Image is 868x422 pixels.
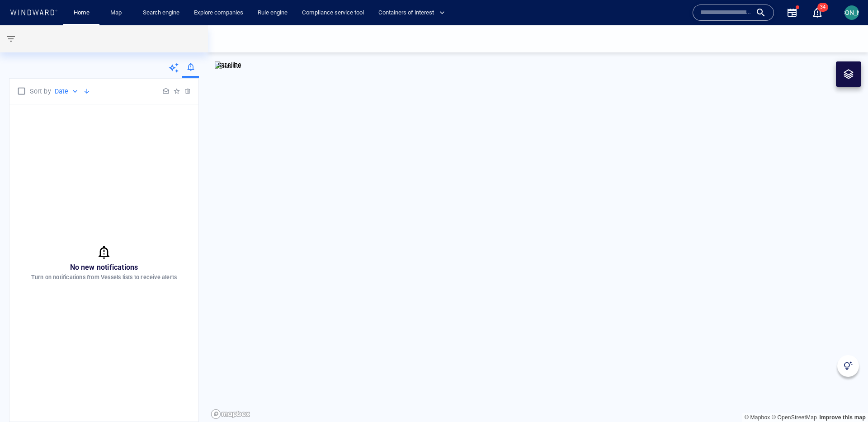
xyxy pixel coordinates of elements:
p: Date [55,86,69,97]
p: Sort by [30,86,51,97]
a: Search engine [139,5,183,21]
div: Date [55,86,80,97]
span: No new notifications [70,263,138,272]
div: Notification center [812,7,823,18]
p: Turn on notifications from Vessels lists to receive alerts [31,273,177,281]
span: Containers of interest [378,8,445,18]
button: [PERSON_NAME] [843,4,861,22]
button: Map [103,5,132,21]
a: Map [107,5,128,21]
a: Mapbox logo [211,409,250,419]
a: Rule engine [254,5,291,21]
button: Containers of interest [375,5,453,21]
a: Explore companies [190,5,247,21]
img: satellite [215,61,241,70]
a: Mapbox [745,414,770,421]
p: Satellite [217,60,241,70]
button: Home [67,5,96,21]
a: Map feedback [819,414,866,421]
span: 34 [817,3,828,12]
a: Compliance service tool [298,5,368,21]
button: 34 [807,2,828,23]
a: OpenStreetMap [772,414,817,421]
iframe: To enrich screen reader interactions, please activate Accessibility in Grammarly extension settings [830,381,861,415]
canvas: Map [208,25,868,422]
a: Home [70,5,93,21]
